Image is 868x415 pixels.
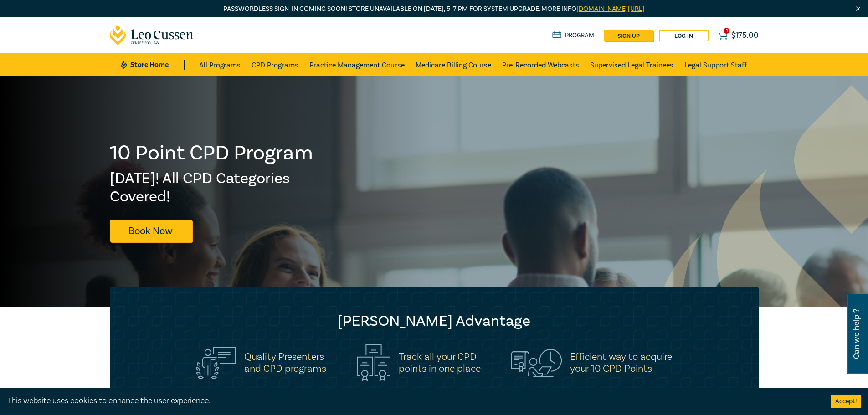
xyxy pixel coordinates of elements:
h5: Quality Presenters and CPD programs [244,351,326,374]
a: sign up [604,30,653,41]
p: Passwordless sign-in coming soon! Store unavailable on [DATE], 5–7 PM for system upgrade. More info [110,4,759,14]
a: CPD Programs [252,53,298,76]
img: Close [854,5,862,13]
a: Book Now [110,220,192,242]
img: Efficient way to acquire<br>your 10 CPD Points [511,349,562,376]
h2: [DATE]! All CPD Categories Covered! [110,169,314,206]
a: Log in [659,30,709,41]
div: This website uses cookies to enhance the user experience. [7,395,817,407]
h5: Track all your CPD points in one place [399,351,481,374]
h1: 10 Point CPD Program [110,141,314,165]
a: [DOMAIN_NAME][URL] [576,5,645,13]
h2: [PERSON_NAME] Advantage [128,312,740,330]
a: Legal Support Staff [684,53,747,76]
a: Practice Management Course [309,53,405,76]
h5: Efficient way to acquire your 10 CPD Points [570,351,672,374]
a: Pre-Recorded Webcasts [502,53,579,76]
a: All Programs [199,53,241,76]
a: Medicare Billing Course [416,53,491,76]
a: Supervised Legal Trainees [590,53,673,76]
span: $ 175.00 [731,31,759,41]
button: Accept cookies [831,395,861,408]
span: Can we help ? [852,299,861,369]
img: Track all your CPD<br>points in one place [357,344,390,381]
a: Store Home [121,60,184,70]
a: Program [552,31,595,41]
span: 1 [724,28,729,34]
img: Quality Presenters<br>and CPD programs [196,347,236,379]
